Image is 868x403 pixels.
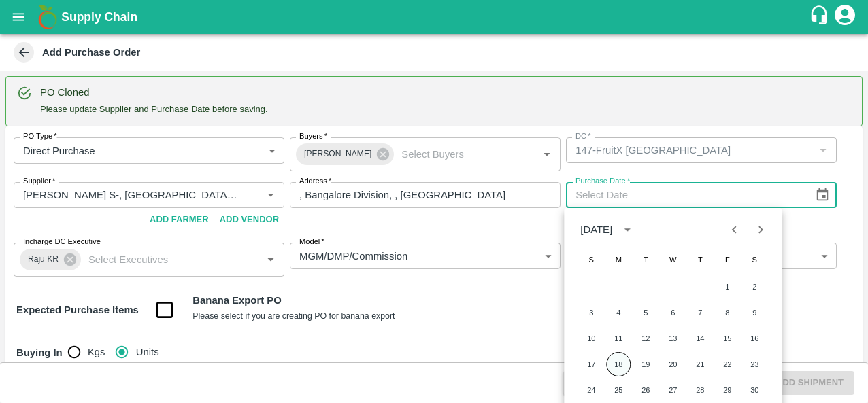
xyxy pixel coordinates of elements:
[580,222,612,237] div: [DATE]
[722,217,748,243] button: Previous month
[68,338,170,366] div: buying_in
[748,217,773,243] button: Next month
[715,275,739,299] button: 1
[136,345,159,360] span: Units
[83,251,240,268] input: Select Executives
[661,300,685,325] button: 6
[661,326,685,351] button: 13
[18,186,240,204] input: Select Supplier
[579,378,603,402] button: 24
[144,208,214,232] button: Add Farmer
[809,5,833,29] div: customer-support
[579,352,603,376] button: 17
[23,131,57,142] label: PO Type
[193,295,281,306] b: Banana Export PO
[688,378,712,402] button: 28
[688,246,712,273] span: Thursday
[715,378,739,402] button: 29
[606,246,631,273] span: Monday
[633,300,658,325] button: 5
[742,275,767,299] button: 2
[715,352,739,376] button: 22
[715,246,739,273] span: Friday
[688,352,712,376] button: 21
[193,311,395,321] small: Please select if you are creating PO for banana export
[688,326,712,351] button: 14
[299,236,324,247] label: Model
[688,300,712,325] button: 7
[299,176,331,187] label: Address
[742,246,767,273] span: Saturday
[61,7,809,27] a: Supply Chain
[23,143,95,158] p: Direct Purchase
[633,352,658,376] button: 19
[20,252,67,266] span: Raju KR
[262,251,280,268] button: Open
[299,249,407,264] p: MGM/DMP/Commission
[606,378,631,402] button: 25
[11,338,68,367] h6: Buying In
[616,219,638,241] button: calendar view is open, switch to year view
[538,145,556,163] button: Open
[262,186,280,204] button: Open
[23,236,101,247] label: Incharge DC Executive
[742,300,767,325] button: 9
[570,141,810,159] input: No DCs available for selected entity
[606,352,631,376] button: 18
[715,300,739,325] button: 8
[809,182,835,208] button: Choose date
[40,85,268,100] div: PO Cloned
[61,10,137,24] b: Supply Chain
[34,3,61,31] img: logo
[575,131,591,142] label: DC
[633,378,658,402] button: 26
[661,378,685,402] button: 27
[579,300,603,325] button: 3
[42,47,140,58] b: Add Purchase Order
[296,143,394,165] div: [PERSON_NAME]
[296,147,380,161] span: [PERSON_NAME]
[214,208,284,232] button: Add Vendor
[833,3,857,31] div: account of current user
[575,176,630,187] label: Purchase Date
[633,326,658,351] button: 12
[40,81,268,122] div: Please update Supplier and Purchase Date before saving.
[299,131,327,142] label: Buyers
[661,246,685,273] span: Wednesday
[3,1,34,33] button: open drawer
[579,246,603,273] span: Sunday
[606,300,631,325] button: 4
[16,304,139,315] strong: Expected Purchase Items
[290,182,561,208] input: Address
[396,145,516,163] input: Select Buyers
[566,182,804,208] input: Select Date
[579,326,603,351] button: 10
[606,326,631,351] button: 11
[23,176,55,187] label: Supplier
[661,352,685,376] button: 20
[715,326,739,351] button: 15
[633,246,658,273] span: Tuesday
[742,326,767,351] button: 16
[88,345,105,360] span: Kgs
[742,352,767,376] button: 23
[742,378,767,402] button: 30
[20,249,81,270] div: Raju KR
